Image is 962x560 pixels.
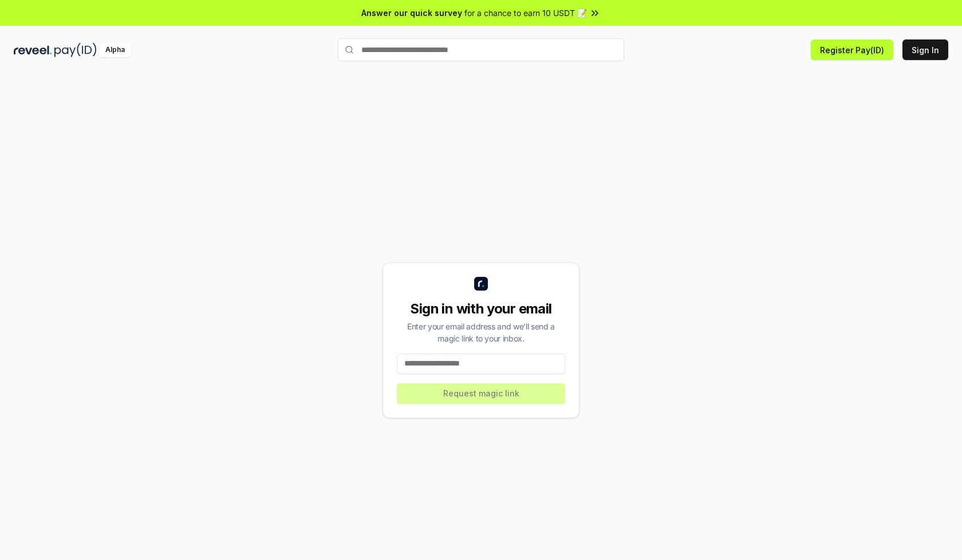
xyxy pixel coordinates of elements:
button: Register Pay(ID) [811,39,893,60]
div: Sign in with your email [397,300,565,318]
img: reveel_dark [14,43,52,57]
div: Alpha [99,43,131,57]
img: logo_small [474,277,488,291]
span: for a chance to earn 10 USDT 📝 [464,7,587,19]
img: pay_id [54,43,97,57]
div: Enter your email address and we’ll send a magic link to your inbox. [397,320,565,344]
span: Answer our quick survey [361,7,462,19]
button: Sign In [902,39,948,60]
